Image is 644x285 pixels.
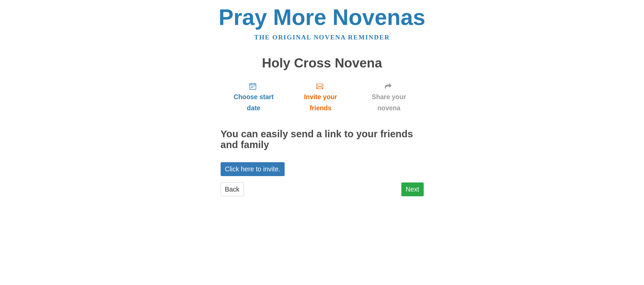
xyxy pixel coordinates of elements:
[221,56,424,70] h1: Holy Cross Novena
[293,91,347,114] span: Invite your friends
[361,91,417,114] span: Share your novena
[221,77,287,117] a: Choose start date
[219,5,425,30] a: Pray More Novenas
[401,182,424,196] a: Next
[221,129,424,150] h2: You can easily send a link to your friends and family
[221,162,285,176] a: Click here to invite.
[221,182,244,196] a: Back
[354,77,424,117] a: Share your novena
[227,91,280,114] span: Choose start date
[254,34,390,41] a: The original novena reminder
[287,77,354,117] a: Invite your friends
